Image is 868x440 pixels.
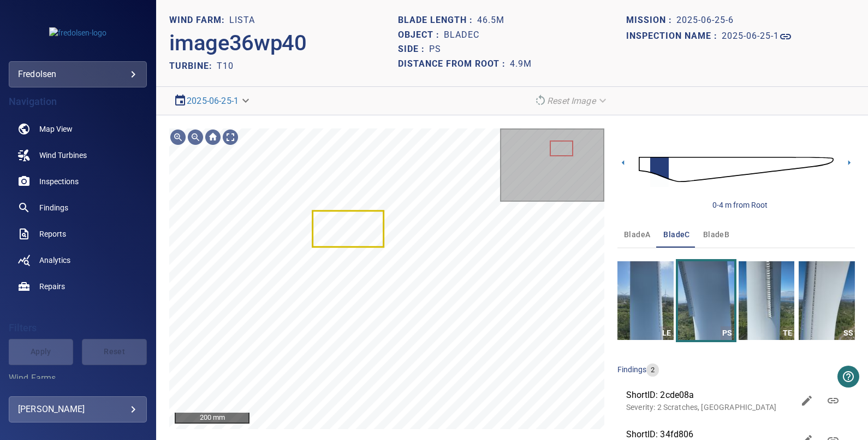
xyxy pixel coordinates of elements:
h1: 46.5m [477,15,504,26]
a: analytics noActive [9,247,147,273]
h2: image36wp40 [169,30,306,56]
a: findings noActive [9,195,147,221]
span: Reports [39,228,66,239]
h1: bladeC [444,30,479,40]
h1: Distance from root : [398,59,510,69]
div: TE [781,326,794,340]
a: reports noActive [9,221,147,247]
h1: Blade length : [398,15,477,26]
div: fredolsen [18,66,138,83]
h1: 4.9m [510,59,532,69]
div: 2025-06-25-1 [169,91,256,110]
span: Repairs [39,281,65,292]
h2: TURBINE: [169,61,217,71]
div: 0-4 m from Root [712,200,768,210]
span: findings [617,365,646,374]
span: ShortID: 2cde08a [626,389,794,402]
div: SS [841,326,855,340]
a: PS [678,261,734,340]
div: Zoom in [169,128,187,146]
a: repairs noActive [9,273,147,300]
h1: Lista [229,15,255,26]
span: Inspections [39,176,79,187]
div: PS [721,326,734,340]
a: LE [617,261,674,340]
h1: Inspection name : [626,31,722,42]
h1: Object : [398,30,444,40]
a: TE [739,261,795,340]
div: LE [660,326,674,340]
span: bladeB [703,228,729,242]
img: d [639,146,834,193]
h4: Filters [9,322,147,333]
span: 2 [646,365,659,376]
label: Wind Farms [9,374,147,383]
a: SS [799,261,855,340]
span: bladeC [663,228,689,242]
span: Map View [39,124,73,134]
a: windturbines noActive [9,142,147,168]
div: Go home [204,128,222,146]
a: inspections noActive [9,168,147,195]
h2: T10 [217,61,234,71]
h1: 2025-06-25-1 [722,31,779,42]
a: map noActive [9,116,147,142]
div: [PERSON_NAME] [18,401,138,418]
div: Reset Image [530,91,613,110]
a: 2025-06-25-1 [722,30,792,43]
a: 2025-06-25-1 [187,96,239,106]
h1: WIND FARM: [169,15,229,26]
span: Findings [39,202,68,213]
h4: Navigation [9,96,147,107]
span: Wind Turbines [39,150,87,161]
h1: Mission : [626,15,676,26]
div: fredolsen [9,61,147,87]
div: Zoom out [187,128,204,146]
em: Reset Image [547,96,596,106]
span: bladeA [624,228,650,242]
h1: 2025-06-25-6 [676,15,734,26]
img: fredolsen-logo [49,27,106,38]
h1: Side : [398,44,429,55]
h1: PS [429,44,441,55]
p: Severity: 2 Scratches, [GEOGRAPHIC_DATA] [626,402,794,413]
span: Analytics [39,255,70,266]
div: Toggle full page [222,128,239,146]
